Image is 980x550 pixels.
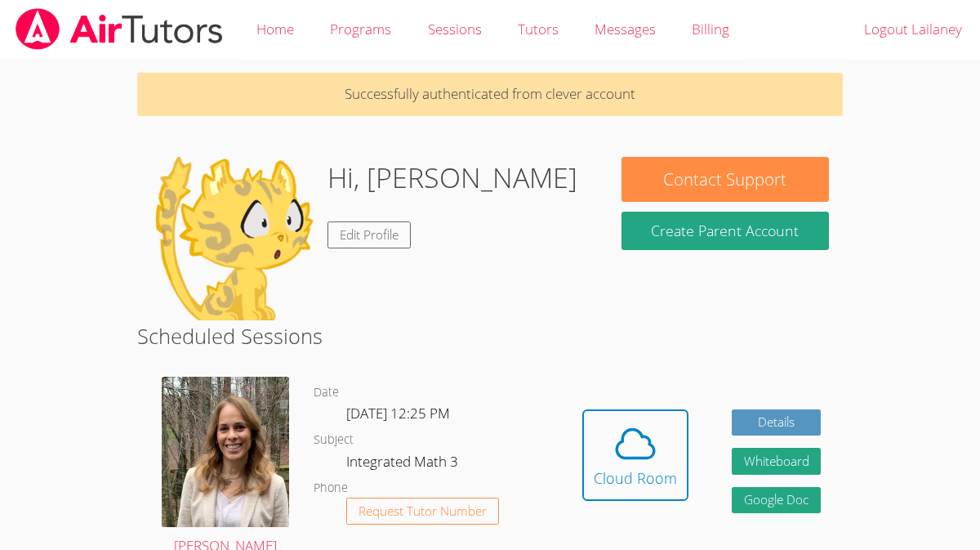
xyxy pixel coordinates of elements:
[327,157,577,199] h1: Hi, [PERSON_NAME]
[327,221,411,248] a: Edit Profile
[14,8,225,50] img: airtutors_banner-c4298cdbf04f3fff15de1276eac7730deb9818008684d7c2e4769d2f7ddbe033.png
[732,448,822,475] button: Whiteboard
[314,382,339,403] dt: Date
[582,409,688,501] button: Cloud Room
[346,404,450,423] span: [DATE] 12:25 PM
[621,212,828,250] button: Create Parent Account
[314,478,348,499] dt: Phone
[137,73,843,116] p: Successfully authenticated from clever account
[346,498,499,525] button: Request Tutor Number
[621,157,828,202] button: Contact Support
[137,320,843,351] h2: Scheduled Sessions
[314,430,354,450] dt: Subject
[595,20,656,38] span: Messages
[732,487,822,514] a: Google Doc
[732,409,822,436] a: Details
[162,377,289,527] img: avatar.png
[594,467,677,490] div: Cloud Room
[359,505,487,517] span: Request Tutor Number
[151,157,314,320] img: default.png
[346,450,461,478] dd: Integrated Math 3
